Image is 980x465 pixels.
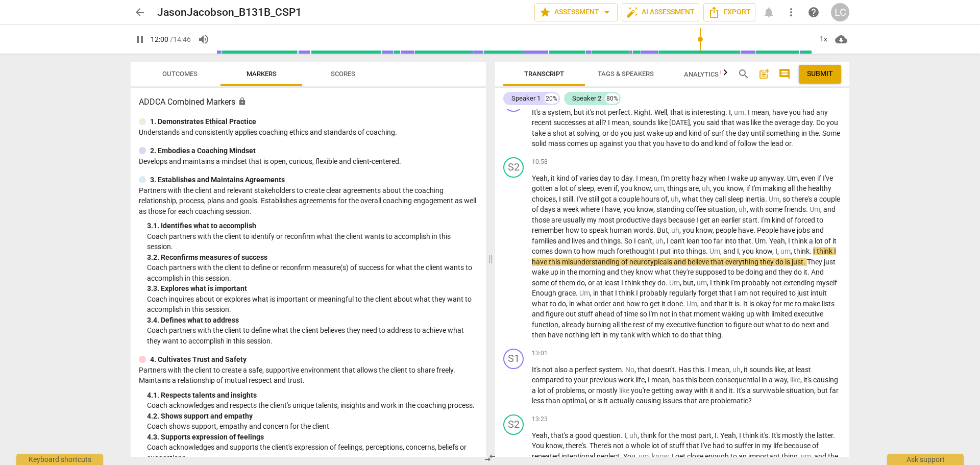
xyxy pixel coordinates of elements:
[823,174,833,182] span: I've
[534,3,618,21] button: Assessment
[602,129,610,137] span: or
[779,195,782,203] span: ,
[551,216,563,224] span: are
[751,118,763,127] span: like
[610,129,620,137] span: do
[757,226,780,234] span: People
[633,226,653,234] span: words
[684,70,731,78] span: Analytics
[738,68,750,80] span: search
[725,108,729,116] span: .
[626,6,695,18] span: AI Assessment
[831,3,849,21] button: LC
[150,116,256,127] p: 1. Demonstrates Ethical Practice
[715,195,727,203] span: call
[696,216,700,224] span: I
[532,158,548,166] span: 10:58
[774,118,801,127] span: average
[532,216,551,224] span: those
[590,139,599,148] span: up
[761,216,772,224] span: I'm
[608,108,630,116] span: perfect
[702,184,710,192] span: Filler word
[816,108,828,116] span: any
[816,118,826,127] span: Do
[638,139,653,148] span: that
[692,174,708,182] span: hazy
[247,70,277,78] span: Markers
[574,108,586,116] span: but
[623,205,636,213] span: you
[577,195,589,203] span: I've
[797,226,812,234] span: jobs
[134,33,146,45] span: pause
[804,3,823,21] a: Help
[571,174,579,182] span: of
[750,205,765,213] span: with
[600,174,613,182] span: day
[727,195,745,203] span: sleep
[548,139,567,148] span: mass
[756,66,772,82] button: Add summary
[170,35,191,43] span: / 14:46
[570,184,578,192] span: of
[772,216,787,224] span: kind
[690,118,693,127] span: ,
[703,129,712,137] span: of
[162,70,198,78] span: Outcomes
[562,195,573,203] span: still
[729,139,738,148] span: of
[578,184,594,192] span: sleep
[799,65,841,83] button: Please Do Not Submit until your Assessment is Complete
[795,216,817,224] span: forced
[647,129,665,137] span: wake
[657,174,660,182] span: ,
[736,205,739,213] span: ,
[139,96,478,108] h3: ADDCA Combined Markers
[792,195,814,203] span: there's
[710,184,713,192] span: ,
[571,108,574,116] span: ,
[745,195,765,203] span: inertia
[802,108,816,116] span: had
[686,205,707,213] span: coffee
[484,452,496,464] span: compare_arrows
[532,129,547,137] span: take
[539,6,613,18] span: Assessment
[657,118,669,127] span: like
[817,174,823,182] span: if
[632,174,636,182] span: .
[670,108,685,116] span: that
[726,129,738,137] span: the
[783,174,787,182] span: .
[238,97,247,106] span: Assessment is enabled for this document. The competency model is locked and follows the assessmen...
[605,205,620,213] span: have
[747,205,750,213] span: ,
[573,195,577,203] span: .
[664,184,667,192] span: ,
[708,6,751,18] span: Export
[776,66,793,82] button: Show/Hide comments
[887,454,964,465] div: Ask support
[579,174,600,182] span: varies
[789,108,802,116] span: you
[701,139,715,148] span: and
[765,205,784,213] span: some
[788,184,796,192] span: all
[131,30,149,48] button: Play
[666,139,683,148] span: have
[621,184,634,192] span: you
[689,184,699,192] span: are
[653,205,656,213] span: ,
[554,184,560,192] span: a
[669,118,690,127] span: [DATE]
[757,216,761,224] span: .
[721,216,742,224] span: earlier
[660,174,671,182] span: I'm
[654,184,664,192] span: Filler word
[671,195,679,203] span: Filler word
[739,205,747,213] span: Filler word
[540,205,557,213] span: days
[532,237,558,245] span: families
